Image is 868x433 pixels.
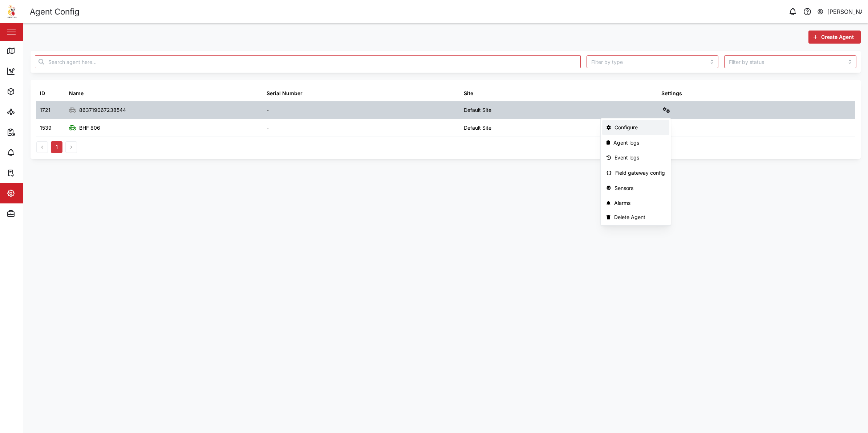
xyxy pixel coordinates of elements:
[40,124,52,132] div: 1539
[19,169,39,177] div: Tasks
[615,124,665,131] div: Configure
[19,67,52,75] div: Dashboard
[19,210,40,218] div: Admin
[464,124,491,132] div: Default Site
[30,5,80,18] div: Agent Config
[19,47,35,55] div: Map
[19,189,45,197] div: Settings
[69,89,84,97] div: Name
[267,106,269,114] div: -
[808,31,861,44] button: Create Agent
[35,55,581,68] input: Search agent here...
[661,89,682,97] div: Settings
[821,31,854,43] span: Create Agent
[79,106,126,114] div: 863719067238544
[464,89,473,97] div: Site
[4,4,20,20] img: Main Logo
[267,89,303,97] div: Serial Number
[19,108,36,116] div: Sites
[587,55,719,68] input: Filter by type
[79,124,100,132] div: BHF 806
[40,89,45,97] div: ID
[51,141,62,153] button: 1
[615,169,665,177] div: Field gateway config
[40,106,50,114] div: 1721
[615,184,665,192] div: Sensors
[817,7,862,17] button: [PERSON_NAME]
[614,214,665,220] div: Delete Agent
[827,7,862,16] div: [PERSON_NAME]
[613,139,665,147] div: Agent logs
[724,55,856,68] input: Filter by status
[19,88,41,96] div: Assets
[19,128,44,136] div: Reports
[615,154,665,162] div: Event logs
[614,199,665,207] div: Alarms
[464,106,491,114] div: Default Site
[267,124,269,132] div: -
[19,149,41,157] div: Alarms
